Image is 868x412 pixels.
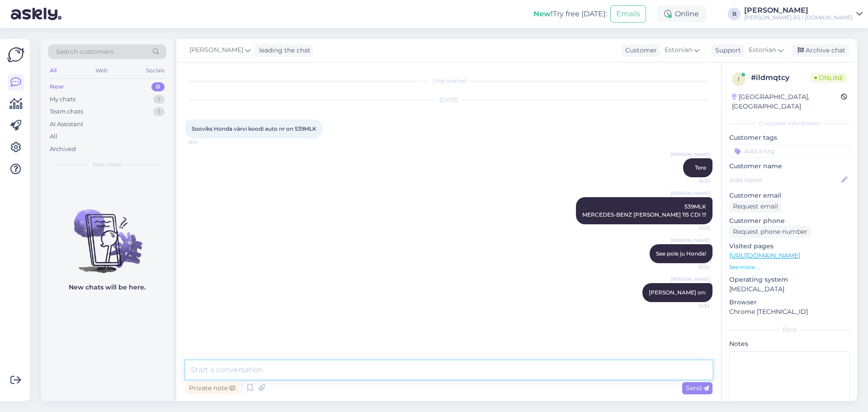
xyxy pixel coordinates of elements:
p: Customer phone [729,216,850,226]
div: Private note [185,382,239,394]
div: Customer [622,46,657,55]
span: i [738,76,740,82]
div: My chats [50,95,75,104]
div: Archived [50,145,76,154]
div: [PERSON_NAME] AS / [DOMAIN_NAME] [744,14,853,21]
span: [PERSON_NAME] [671,190,710,197]
p: Customer tags [729,133,850,142]
div: Online [657,6,706,22]
span: Send [686,384,709,392]
div: Support [712,46,741,55]
div: 1 [153,107,165,116]
div: 0 [151,82,165,91]
span: 15:33 [676,178,710,185]
p: See more ... [729,263,850,271]
div: Web [94,65,109,76]
b: New! [533,9,553,18]
div: [DATE] [185,96,712,104]
input: Add a tag [729,144,850,158]
span: 15:11 [188,139,222,146]
p: New chats will be here. [69,283,146,292]
span: 15:34 [676,303,710,309]
span: Online [811,73,847,83]
span: [PERSON_NAME] [189,45,243,55]
p: Browser [729,298,850,307]
div: Archive chat [792,44,849,57]
div: Request phone number [729,226,811,238]
button: Emails [610,5,646,23]
p: Chrome [TECHNICAL_ID] [729,307,850,317]
div: [PERSON_NAME] [744,7,853,14]
span: 15:33 [676,225,710,232]
div: All [48,65,58,76]
div: # ildmqtcy [751,72,811,83]
div: All [50,132,57,141]
div: B [728,8,741,20]
p: Customer name [729,161,850,171]
p: Customer email [729,191,850,200]
p: Operating system [729,275,850,284]
p: [MEDICAL_DATA] [729,284,850,294]
span: New chats [93,161,122,169]
span: Estonian [749,45,776,55]
div: Customer information [729,119,850,128]
span: [PERSON_NAME] [671,151,710,158]
div: 1 [153,95,165,104]
span: Estonian [665,45,692,55]
div: AI Assistant [50,120,83,129]
img: No chats [41,193,174,275]
input: Add name [730,175,840,185]
a: [URL][DOMAIN_NAME] [729,251,800,260]
span: [PERSON_NAME] [671,237,710,244]
div: Try free [DATE]: [533,9,607,19]
a: [PERSON_NAME][PERSON_NAME] AS / [DOMAIN_NAME] [744,7,863,21]
p: Visited pages [729,242,850,251]
div: New [50,82,64,91]
span: Sooviks Honda värvi koodi auto nr on 539MLK [192,125,316,132]
span: Tere [695,164,706,171]
div: Team chats [50,107,83,116]
img: Askly Logo [7,46,24,63]
div: leading the chat [255,46,311,55]
span: See pole ju Honda! [656,250,706,257]
div: Request email [729,200,782,213]
span: Search customers [56,47,113,57]
p: Notes [729,339,850,349]
span: [PERSON_NAME] on: [649,289,706,296]
div: Extra [729,326,850,334]
span: [PERSON_NAME] [671,276,710,283]
div: Socials [144,65,166,76]
div: [GEOGRAPHIC_DATA], [GEOGRAPHIC_DATA] [732,92,841,111]
span: 15:34 [676,264,710,270]
div: Chat started [185,77,712,85]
